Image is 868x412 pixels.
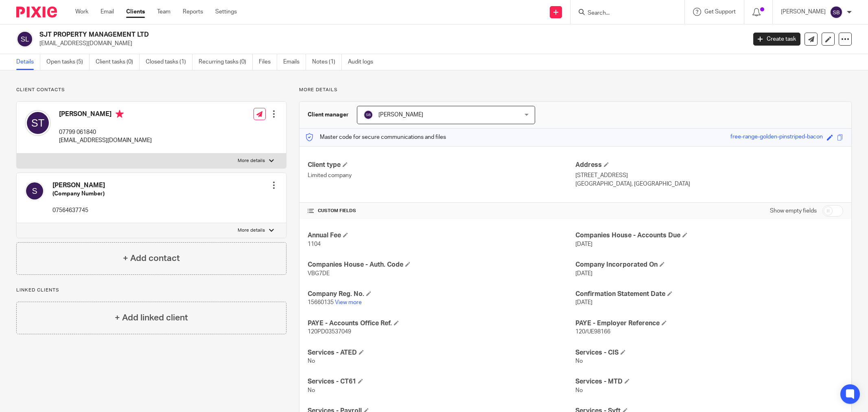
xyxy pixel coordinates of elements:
[335,300,362,305] a: View more
[575,161,843,169] h4: Address
[575,180,843,188] p: [GEOGRAPHIC_DATA], [GEOGRAPHIC_DATA]
[575,388,583,393] span: No
[308,358,315,364] span: No
[116,110,124,118] i: Primary
[575,290,843,298] h4: Confirmation Statement Date
[312,54,342,70] a: Notes (1)
[215,8,237,16] a: Settings
[59,128,152,136] p: 07799 061840
[308,271,330,276] span: VBG7DE
[575,171,843,180] p: [STREET_ADDRESS]
[575,261,843,269] h4: Company Incorporated On
[16,54,40,70] a: Details
[123,252,180,265] h4: + Add contact
[52,190,105,198] h5: (Company Number)
[308,261,575,269] h4: Companies House - Auth. Code
[308,111,349,119] h3: Client manager
[575,231,843,240] h4: Companies House - Accounts Due
[115,311,188,324] h4: + Add linked client
[39,31,601,39] h2: SJT PROPERTY MANAGEMENT LTD
[378,112,423,118] span: [PERSON_NAME]
[59,110,152,120] h4: [PERSON_NAME]
[575,358,583,364] span: No
[59,136,152,145] p: [EMAIL_ADDRESS][DOMAIN_NAME]
[16,7,57,18] img: Pixie
[259,54,277,70] a: Files
[126,8,145,16] a: Clients
[157,8,171,16] a: Team
[308,348,575,357] h4: Services - ATED
[753,33,800,46] a: Create task
[770,207,817,215] label: Show empty fields
[299,87,852,93] p: More details
[238,158,265,164] p: More details
[16,31,33,48] img: svg%3E
[348,54,379,70] a: Audit logs
[781,8,826,16] p: [PERSON_NAME]
[575,329,610,335] span: 120/UE98166
[75,8,88,16] a: Work
[283,54,306,70] a: Emails
[39,39,741,48] p: [EMAIL_ADDRESS][DOMAIN_NAME]
[704,9,736,15] span: Get Support
[308,319,575,328] h4: PAYE - Accounts Office Ref.
[308,388,315,393] span: No
[183,8,203,16] a: Reports
[96,54,140,70] a: Client tasks (0)
[238,227,265,234] p: More details
[308,208,575,214] h4: CUSTOM FIELDS
[575,319,843,328] h4: PAYE - Employer Reference
[575,377,843,386] h4: Services - MTD
[146,54,192,70] a: Closed tasks (1)
[575,300,593,305] span: [DATE]
[46,54,90,70] a: Open tasks (5)
[308,377,575,386] h4: Services - CT61
[730,133,823,142] div: free-range-golden-pinstriped-bacon
[575,271,593,276] span: [DATE]
[16,287,286,294] p: Linked clients
[587,10,660,17] input: Search
[575,241,593,247] span: [DATE]
[52,181,105,190] h4: [PERSON_NAME]
[16,87,286,93] p: Client contacts
[101,8,114,16] a: Email
[308,300,334,305] span: 15660135
[575,348,843,357] h4: Services - CIS
[830,6,843,19] img: svg%3E
[308,171,575,180] p: Limited company
[52,206,105,215] p: 07564637745
[308,290,575,298] h4: Company Reg. No.
[199,54,253,70] a: Recurring tasks (0)
[308,241,321,247] span: 1104
[306,133,446,141] p: Master code for secure communications and files
[308,329,351,335] span: 120PD03537049
[25,181,44,201] img: svg%3E
[363,110,373,120] img: svg%3E
[25,110,51,136] img: svg%3E
[308,231,575,240] h4: Annual Fee
[308,161,575,169] h4: Client type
